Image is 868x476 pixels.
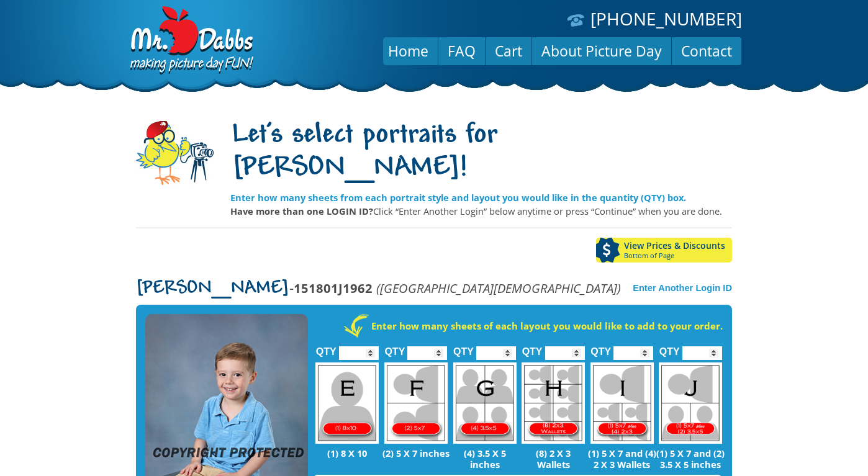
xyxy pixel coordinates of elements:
[384,362,448,444] img: F
[230,120,732,186] h1: Let's select portraits for [PERSON_NAME]!
[136,121,214,185] img: camera-mascot
[438,36,485,66] a: FAQ
[453,362,517,444] img: G
[371,320,723,332] strong: Enter how many sheets of each layout you would like to add to your order.
[596,238,732,263] a: View Prices & DiscountsBottom of Page
[486,36,531,66] a: Cart
[590,333,611,363] label: QTY
[294,279,373,297] strong: 151801J1962
[656,447,725,470] p: (1) 5 X 7 and (2) 3.5 X 5 inches
[672,36,741,66] a: Contact
[382,447,451,459] p: (2) 5 X 7 inches
[316,333,337,363] label: QTY
[230,204,732,218] p: Click “Enter Another Login” below anytime or press “Continue” when you are done.
[633,283,732,293] a: Enter Another Login ID
[519,447,588,470] p: (8) 2 X 3 Wallets
[659,333,680,363] label: QTY
[453,333,474,363] label: QTY
[624,252,732,259] span: Bottom of Page
[379,36,438,66] a: Home
[315,362,379,444] img: E
[230,205,373,217] strong: Have more than one LOGIN ID?
[587,447,656,470] p: (1) 5 X 7 and (4) 2 X 3 Wallets
[313,447,382,459] p: (1) 8 X 10
[522,333,543,363] label: QTY
[136,279,289,299] span: [PERSON_NAME]
[384,333,405,363] label: QTY
[590,7,742,30] a: [PHONE_NUMBER]
[126,6,255,76] img: Dabbs Company
[522,362,585,444] img: H
[532,36,671,66] a: About Picture Day
[450,447,519,470] p: (4) 3.5 X 5 inches
[136,281,621,295] p: -
[376,279,621,297] em: ([GEOGRAPHIC_DATA][DEMOGRAPHIC_DATA])
[659,362,722,444] img: J
[590,362,654,444] img: I
[230,191,686,204] strong: Enter how many sheets from each portrait style and layout you would like in the quantity (QTY) box.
